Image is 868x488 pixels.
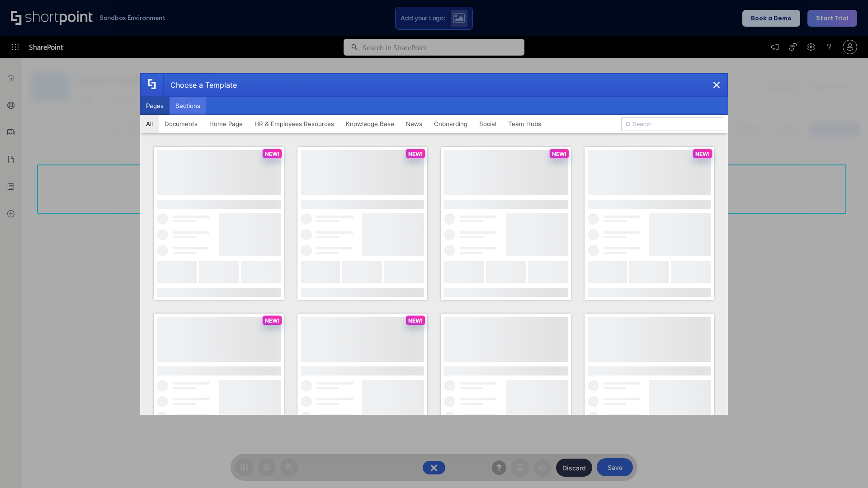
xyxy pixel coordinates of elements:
[621,117,724,131] input: Search
[140,115,159,133] button: All
[428,115,473,133] button: Onboarding
[695,150,710,157] p: NEW!
[140,97,170,115] button: Pages
[823,445,868,488] iframe: Chat Widget
[408,150,423,157] p: NEW!
[473,115,502,133] button: Social
[340,115,400,133] button: Knowledge Base
[400,115,428,133] button: News
[265,317,279,324] p: NEW!
[170,97,206,115] button: Sections
[552,150,566,157] p: NEW!
[502,115,547,133] button: Team Hubs
[203,115,249,133] button: Home Page
[265,150,279,157] p: NEW!
[140,73,728,415] div: template selector
[249,115,340,133] button: HR & Employees Resources
[408,317,423,324] p: NEW!
[163,74,237,96] div: Choose a Template
[159,115,203,133] button: Documents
